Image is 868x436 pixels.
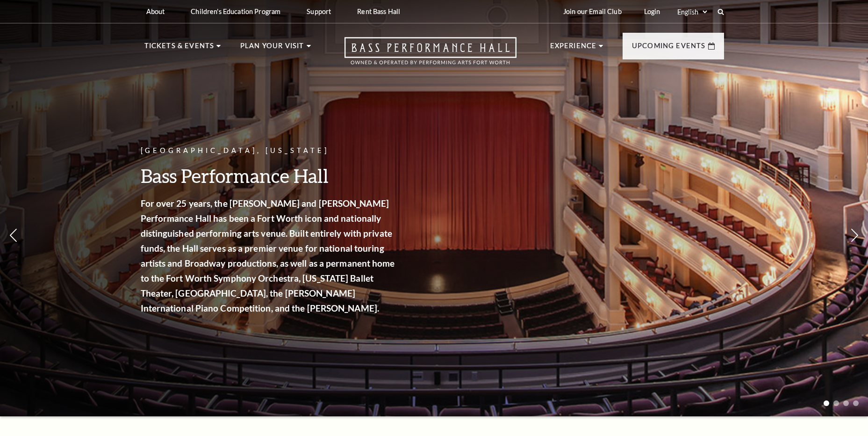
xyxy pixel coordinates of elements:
[357,7,400,15] p: Rent Bass Hall
[141,145,398,157] p: [GEOGRAPHIC_DATA], [US_STATE]
[141,164,398,188] h3: Bass Performance Hall
[144,40,215,57] p: Tickets & Events
[550,40,597,57] p: Experience
[141,198,395,313] strong: For over 25 years, the [PERSON_NAME] and [PERSON_NAME] Performance Hall has been a Fort Worth ico...
[307,7,331,15] p: Support
[146,7,165,15] p: About
[240,40,304,57] p: Plan Your Visit
[675,7,709,16] select: Select:
[191,7,280,15] p: Children's Education Program
[632,40,706,57] p: Upcoming Events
